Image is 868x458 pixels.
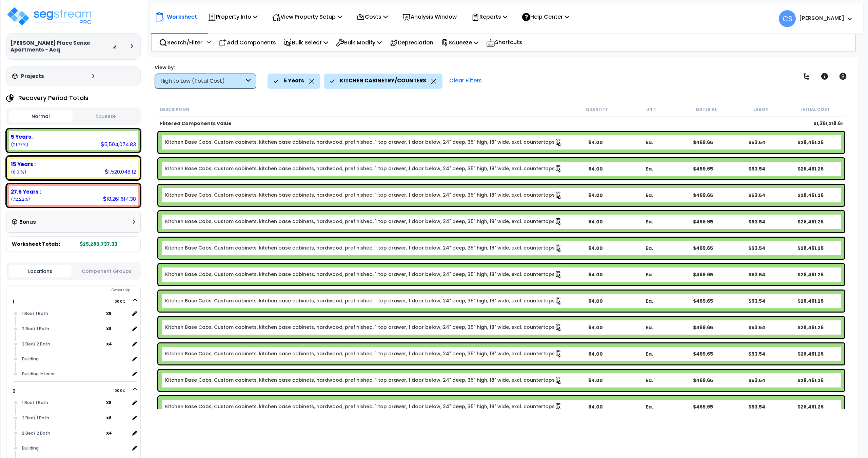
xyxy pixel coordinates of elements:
div: $28,461.26 [784,271,838,278]
b: 27.5 Years : [11,188,41,195]
div: Clear Filters [446,74,485,88]
div: 64.00 [569,377,623,384]
span: CS [779,10,796,27]
small: 8 [109,311,112,316]
span: location multiplier [106,324,130,333]
div: $53.54 [730,218,784,225]
small: 72.22100800016497% [11,196,30,202]
small: 8 [109,326,112,332]
div: 18,261,614.38 [103,195,136,202]
b: x [106,310,112,317]
small: 6.011484261511151% [11,169,26,175]
h3: [PERSON_NAME] Place Senior Apartments - Acq [11,40,113,53]
div: $53.54 [730,139,784,146]
div: $28,461.26 [784,245,838,252]
div: Ea. [623,139,676,146]
p: Depreciation [390,38,433,47]
div: $469.65 [676,165,730,172]
img: logo_pro_r.png [6,6,94,26]
b: x [106,340,112,347]
h4: Recovery Period Totals [18,95,88,101]
div: Building [20,444,130,452]
p: Bulk Modify [336,38,382,47]
p: Add Components [219,38,276,47]
div: High to Low (Total Cost) [160,77,244,85]
div: $469.65 [676,403,730,410]
div: $28,461.26 [784,403,838,410]
div: $28,461.26 [784,351,838,357]
span: 100.0% [113,387,131,395]
b: $1,361,218.61 [813,120,843,127]
div: $469.65 [676,139,730,146]
div: Ea. [623,351,676,357]
div: 64.00 [569,139,623,146]
div: Ea. [623,298,676,304]
div: $28,461.26 [784,298,838,304]
div: 64.00 [569,271,623,278]
span: location multiplier [106,309,130,318]
div: $469.65 [676,324,730,331]
b: x [106,325,112,332]
a: Individual Item [165,139,562,146]
p: Analysis Window [402,12,457,21]
a: Individual Item [165,377,562,384]
button: Normal [9,110,73,122]
div: $53.54 [730,403,784,410]
div: $469.65 [676,218,730,225]
div: Depreciation [386,35,437,51]
div: $28,461.26 [784,377,838,384]
small: 8 [109,415,112,421]
small: 8 [109,400,112,405]
span: location multiplier [106,398,130,407]
div: 1 Bed/ 1 Bath [20,310,106,318]
div: 64.00 [569,403,623,410]
div: 2 Bed/ 1 Bath [20,414,106,422]
div: $469.65 [676,245,730,252]
button: Squeeze [74,111,138,122]
p: 5 Years [283,76,304,85]
b: x [106,430,112,436]
div: $53.54 [730,324,784,331]
div: 64.00 [569,351,623,357]
p: Worksheet [167,12,197,21]
div: $28,461.26 [784,324,838,331]
div: 64.00 [569,192,623,199]
div: $469.65 [676,377,730,384]
p: Property Info [208,12,258,21]
div: Ea. [623,218,676,225]
div: 64.00 [569,165,623,172]
div: $53.54 [730,377,784,384]
div: 2 Bed/ 2 Bath [20,340,106,348]
b: Filtered Components Value [160,120,232,127]
div: Building Interior [20,370,130,378]
p: View Property Setup [272,12,342,21]
div: Add Components [215,35,280,51]
div: 2 Bed/ 2 Bath [20,429,106,437]
small: 21.76750773832388% [11,142,28,147]
p: Bulk Select [284,38,328,47]
b: 5 Years : [11,133,34,140]
p: KITCHEN CABINETRY/COUNTERS [340,76,426,85]
div: Shortcuts [482,34,526,51]
a: Individual Item [165,403,562,411]
small: Unit [646,107,656,112]
div: Ea. [623,245,676,252]
button: Locations [9,265,72,277]
p: Costs [357,12,388,21]
div: $53.54 [730,351,784,357]
div: $28,461.26 [784,218,838,225]
div: 5,504,074.83 [101,141,136,148]
span: 100.0% [113,298,131,306]
b: 25,285,737.33 [80,241,117,247]
div: 64.00 [569,245,623,252]
small: Description [160,107,189,112]
div: 64.00 [569,298,623,304]
div: $28,461.26 [784,192,838,199]
div: Ea. [623,324,676,331]
span: location multiplier [106,414,130,422]
a: Individual Item [165,218,562,225]
div: $53.54 [730,245,784,252]
div: Ea. [623,377,676,384]
span: Worksheet Totals: [12,241,60,247]
a: Individual Item [165,297,562,305]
